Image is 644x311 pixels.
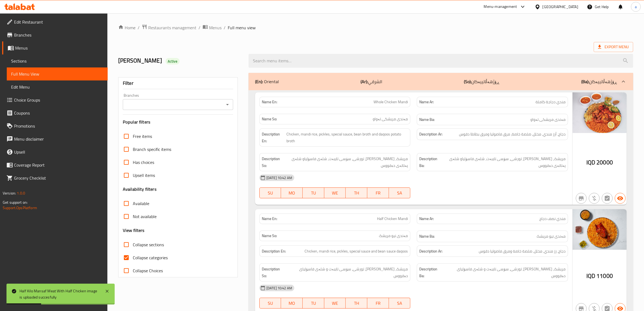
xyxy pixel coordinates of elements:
[361,78,382,85] p: الشرقي
[596,157,613,168] span: 20000
[305,189,322,197] span: TU
[283,155,408,169] span: مریشک، برنجی مەندی، تورشی، سۆسی تایبەت، شلەی فاسۆلیاو شلەی پەتاتەی دەقووس
[459,131,566,138] span: دجاج، أرز مندي، مخلل، صلصة خاصة، مرق فاصوليا ومرق بطاطا دقوس
[324,187,346,198] button: WE
[3,190,16,197] span: Version:
[7,54,108,67] a: Sections
[118,24,633,31] nav: breadcrumb
[11,58,103,64] span: Sections
[576,193,587,204] button: Not branch specific item
[543,4,578,10] div: [GEOGRAPHIC_DATA]
[2,132,108,145] a: Menu disclaimer
[123,186,157,192] h3: Availability filters
[199,24,200,31] li: /
[305,248,408,255] span: Chicken, mandi rice, pickles, special sauce and bean sauce daqoos
[2,158,108,171] a: Coverage Report
[283,189,300,197] span: MO
[133,146,171,153] span: Branch specific items
[123,227,145,234] h3: View filters
[419,99,434,105] strong: Name Ar:
[224,24,226,31] li: /
[389,298,411,309] button: SA
[259,187,281,198] button: SU
[419,216,434,222] strong: Name Ar:
[262,233,277,239] strong: Name So:
[326,189,344,197] span: WE
[2,145,108,158] a: Upsell
[419,266,443,279] strong: Description Ba:
[228,24,256,31] span: Full menu view
[391,189,408,197] span: SA
[224,101,231,108] button: Open
[324,298,346,309] button: WE
[373,116,408,122] span: مەندی مریشکی تەواو
[361,77,368,86] b: (Ar):
[326,299,344,307] span: WE
[133,241,164,248] span: Collapse sections
[346,298,367,309] button: TH
[3,199,28,206] span: Get support on:
[573,209,627,250] img: %D9%85%D9%86%D8%AF%D9%8A_%D9%86%D8%B5%D9%81_%D8%AF%D8%AC%D8%A7%D8%AC638928396738922464.jpg
[598,44,629,50] span: Export Menu
[262,99,277,105] strong: Name En:
[281,298,303,309] button: MO
[586,271,595,281] span: IQD
[14,162,103,168] span: Coverage Report
[148,24,196,31] span: Restaurants management
[14,123,103,129] span: Promotions
[464,77,472,86] b: (So):
[369,189,387,197] span: FR
[264,175,294,180] span: [DATE] 10:42 AM
[142,24,196,31] a: Restaurants management
[255,78,279,85] p: Oriental
[14,136,103,142] span: Menu disclaimer
[14,149,103,155] span: Upsell
[249,54,633,68] input: search
[581,78,617,85] p: ڕۆژهەڵاتییەکان
[367,298,389,309] button: FR
[367,187,389,198] button: FR
[479,248,566,255] span: دجاج، رز مندي، مخلل، صلصة خاصة ومرق فاصوليا دقوس
[419,248,442,255] strong: Description Ar:
[2,41,108,54] a: Menus
[389,187,411,198] button: SA
[283,299,300,307] span: MO
[7,80,108,93] a: Edit Menu
[539,216,566,222] span: مندي نصف دجاج
[17,190,25,197] span: 1.0.0
[123,119,233,125] h3: Popular filters
[264,286,294,291] span: [DATE] 10:42 AM
[262,299,279,307] span: SU
[348,189,365,197] span: TH
[484,4,517,10] div: Menu-management
[2,28,108,41] a: Branches
[249,73,633,90] div: (En): Oriental(Ar):الشرقي(So):ڕۆژهەڵاتییەکان(Ba):ڕۆژهەڵاتییەکان
[255,77,263,86] b: (En):
[262,189,279,197] span: SU
[14,110,103,116] span: Coupons
[11,71,103,77] span: Full Menu View
[305,299,322,307] span: TU
[391,299,408,307] span: SA
[589,193,600,204] button: Purchased item
[133,254,168,261] span: Collapse categories
[2,119,108,132] a: Promotions
[303,298,324,309] button: TU
[7,67,108,80] a: Full Menu View
[166,58,180,64] div: Active
[262,266,285,279] strong: Description So:
[19,288,100,300] div: Half Kilo Mansaf Meat With Half Chicken image is uploaded succesfully
[602,193,613,204] button: Not has choices
[14,175,103,181] span: Grocery Checklist
[133,213,157,220] span: Not available
[419,155,440,169] strong: Description Ba:
[262,131,285,144] strong: Description En:
[586,157,595,168] span: IQD
[262,248,286,255] strong: Description En:
[3,204,37,211] a: Support.OpsPlatform
[537,233,566,240] span: مەندی نیو مریشک
[133,172,155,179] span: Upsell items
[419,116,435,123] strong: Name Ba:
[369,299,387,307] span: FR
[346,187,367,198] button: TH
